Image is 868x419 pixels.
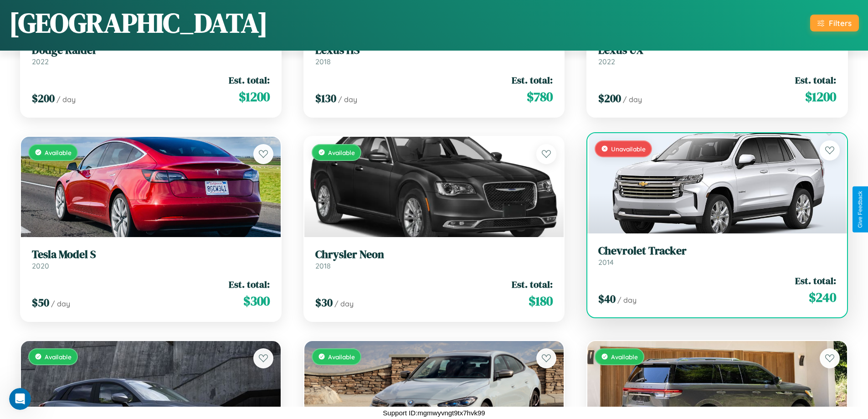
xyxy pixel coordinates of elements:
h3: Chrysler Neon [315,248,553,261]
span: / day [623,95,642,104]
span: / day [338,95,357,104]
span: $ 130 [315,91,336,106]
span: / day [334,299,354,308]
span: 2022 [598,57,615,66]
h3: Lexus HS [315,44,553,57]
h3: Chevrolet Tracker [598,244,836,258]
span: 2018 [315,261,331,270]
span: Est. total: [229,278,270,291]
span: / day [56,95,76,104]
span: $ 300 [243,292,270,310]
span: Available [328,353,355,361]
span: Est. total: [795,73,836,87]
h3: Tesla Model S [32,248,270,261]
p: Support ID: mgmwyvngt9tx7hvk99 [383,407,485,419]
a: Lexus UX2022 [598,44,836,66]
a: Tesla Model S2020 [32,248,270,270]
button: Filters [810,15,859,31]
span: $ 1200 [239,88,270,106]
a: Chrysler Neon2018 [315,248,553,270]
a: Dodge Raider2022 [32,44,270,66]
span: Est. total: [229,73,270,87]
div: Give Feedback [857,191,863,228]
span: $ 240 [809,288,836,306]
iframe: Intercom live chat [9,388,31,410]
h1: [GEOGRAPHIC_DATA] [9,4,268,41]
span: Available [611,353,638,361]
span: Available [45,353,72,361]
span: $ 40 [598,291,616,306]
a: Lexus HS2018 [315,44,553,66]
span: / day [617,295,637,305]
span: / day [51,299,70,308]
span: 2018 [315,57,331,66]
span: $ 1200 [805,88,836,106]
span: Est. total: [795,274,836,287]
span: 2020 [32,261,49,270]
span: $ 30 [315,295,333,310]
span: Est. total: [512,278,553,291]
span: Available [328,149,355,156]
span: $ 200 [598,91,621,106]
span: 2014 [598,258,614,267]
h3: Lexus UX [598,44,836,57]
span: $ 780 [527,88,553,106]
span: $ 50 [32,295,49,310]
span: Available [45,149,72,156]
span: 2022 [32,57,49,66]
span: Unavailable [611,145,646,153]
a: Chevrolet Tracker2014 [598,244,836,267]
h3: Dodge Raider [32,44,270,57]
span: Est. total: [512,73,553,87]
span: $ 180 [529,292,553,310]
span: $ 200 [32,91,55,106]
div: Filters [829,18,852,28]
